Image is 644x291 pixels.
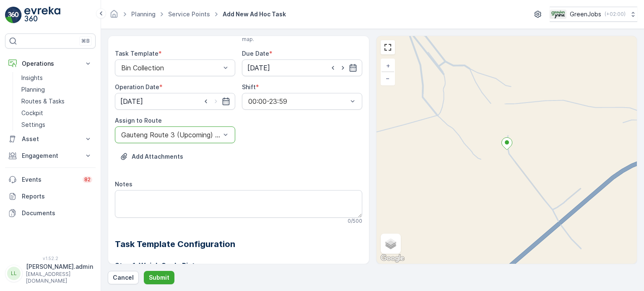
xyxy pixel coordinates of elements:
[22,209,92,217] p: Documents
[242,83,256,90] label: Shift
[22,135,79,143] p: Asset
[382,41,394,54] a: View Fullscreen
[18,72,96,84] a: Insights
[242,50,269,57] label: Due Date
[84,176,91,183] p: 82
[115,83,159,90] label: Operation Date
[115,180,132,188] label: Notes
[24,7,60,23] img: logo_light-DOdMpM7g.png
[5,55,96,72] button: Operations
[242,29,362,43] span: Select service point or set ad hoc point on the map.
[168,10,210,18] a: Service Points
[22,175,78,184] p: Events
[386,62,390,69] span: +
[7,267,21,280] div: LL
[21,109,43,117] p: Cockpit
[144,271,174,284] button: Submit
[605,11,626,18] p: ( +02:00 )
[21,121,45,129] p: Settings
[18,95,96,107] a: Routes & Tasks
[113,273,134,282] p: Cancel
[5,256,96,261] span: v 1.52.2
[5,205,96,221] a: Documents
[109,13,119,20] a: Homepage
[382,59,394,72] a: Zoom In
[5,7,22,23] img: logo
[348,218,362,224] p: 0 / 500
[570,10,601,18] p: GreenJobs
[115,260,362,270] h3: Step 1: Weigh Scale Picture
[18,107,96,119] a: Cockpit
[379,253,406,264] a: Open this area in Google Maps (opens a new window)
[5,263,96,284] button: LL[PERSON_NAME].admin[EMAIL_ADDRESS][DOMAIN_NAME]
[18,119,96,131] a: Settings
[382,234,400,253] a: Layers
[21,97,65,106] p: Routes & Tasks
[22,59,79,68] p: Operations
[550,10,566,19] img: Green_Jobs_Logo.png
[115,50,158,57] label: Task Template
[115,238,362,250] h2: Task Template Configuration
[81,38,90,44] p: ⌘B
[131,10,156,18] a: Planning
[5,171,96,188] a: Events82
[5,131,96,147] button: Asset
[21,85,45,94] p: Planning
[115,117,162,124] label: Assign to Route
[5,147,96,164] button: Engagement
[221,10,288,18] span: Add New Ad Hoc Task
[5,188,96,205] a: Reports
[21,74,43,82] p: Insights
[379,253,406,264] img: Google
[18,84,96,95] a: Planning
[115,150,188,163] button: Upload File
[550,7,637,22] button: GreenJobs(+02:00)
[22,192,92,201] p: Reports
[115,93,235,110] input: dd/mm/yyyy
[382,72,394,85] a: Zoom Out
[242,59,362,76] input: dd/mm/yyyy
[26,271,93,284] p: [EMAIL_ADDRESS][DOMAIN_NAME]
[386,75,390,82] span: −
[108,271,139,284] button: Cancel
[22,152,79,160] p: Engagement
[26,263,93,271] p: [PERSON_NAME].admin
[149,273,169,282] p: Submit
[132,152,183,161] p: Add Attachments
